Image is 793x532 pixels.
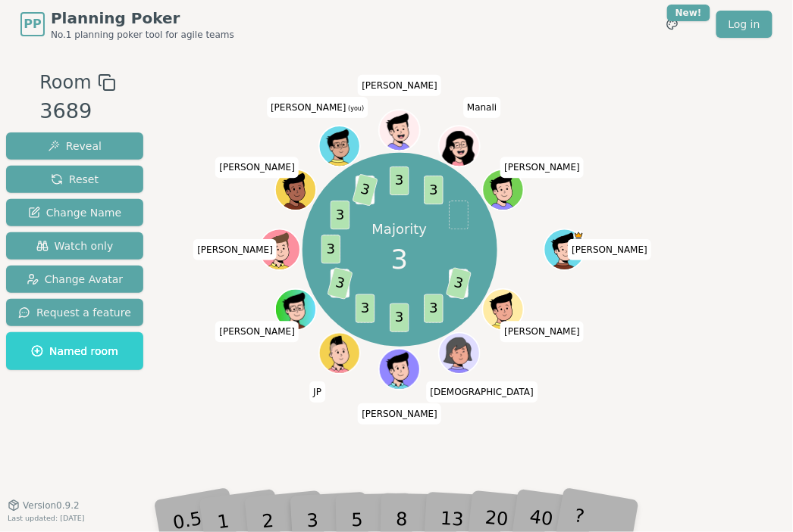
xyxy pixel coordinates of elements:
[331,201,349,230] span: 3
[372,219,428,238] p: Majority
[6,166,143,193] button: Reset
[6,132,143,160] button: Reveal
[391,239,409,280] span: 3
[450,269,469,298] span: 2
[356,294,375,323] span: 3
[500,321,584,342] span: Click to change your name
[425,294,444,323] span: 3
[20,8,234,41] a: PPPlanning PokerNo.1 planning poker tool for agile teams
[321,127,359,166] button: Click to change your avatar
[356,176,375,205] span: 5
[716,11,773,38] a: Log in
[425,176,444,205] span: 3
[215,321,299,342] span: Click to change your name
[500,157,584,178] span: Click to change your name
[6,299,143,326] button: Request a feature
[31,344,118,359] span: Named room
[215,157,299,178] span: Click to change your name
[574,231,585,241] span: Dan is the host
[463,97,500,118] span: Click to change your name
[18,305,131,320] span: Request a feature
[39,69,91,96] span: Room
[6,199,143,226] button: Change Name
[267,97,368,118] span: Click to change your name
[331,269,349,298] span: 2
[569,239,652,260] span: Click to change your name
[321,235,340,264] span: 3
[8,514,85,522] span: Last updated: [DATE]
[24,15,41,33] span: PP
[390,167,409,196] span: 3
[51,29,234,41] span: No.1 planning poker tool for agile teams
[353,174,378,207] span: 3
[36,238,114,254] span: Watch only
[446,267,472,300] span: 3
[328,267,353,300] span: 3
[358,403,441,425] span: Click to change your name
[27,272,124,287] span: Change Avatar
[23,499,80,512] span: Version 0.9.2
[390,303,409,332] span: 3
[427,381,538,403] span: Click to change your name
[659,11,686,38] button: New!
[667,5,710,21] div: New!
[346,105,365,112] span: (you)
[39,96,115,127] div: 3689
[6,266,143,293] button: Change Avatar
[6,332,143,370] button: Named room
[309,381,325,403] span: Click to change your name
[28,205,121,220] span: Change Name
[358,75,441,96] span: Click to change your name
[193,239,277,260] span: Click to change your name
[51,172,99,187] span: Reset
[48,138,102,154] span: Reveal
[6,232,143,260] button: Watch only
[51,8,234,29] span: Planning Poker
[8,499,80,512] button: Version0.9.2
